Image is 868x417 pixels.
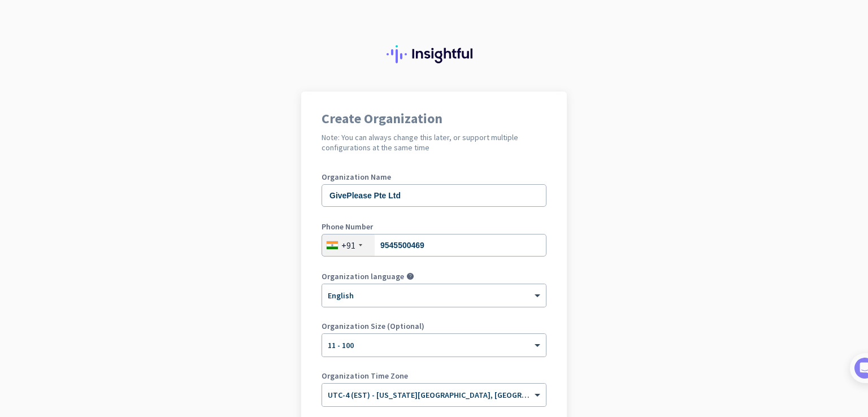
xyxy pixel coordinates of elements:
label: Phone Number [322,223,546,231]
input: 74104 10123 [322,234,546,257]
label: Organization Time Zone [322,372,546,380]
img: Insightful [387,45,481,63]
h1: Create Organization [322,112,546,125]
i: help [406,272,414,280]
label: Organization Name [322,173,546,181]
input: What is the name of your organization? [322,184,546,207]
div: +91 [341,240,355,251]
h2: Note: You can always change this later, or support multiple configurations at the same time [322,132,546,153]
label: Organization Size (Optional) [322,322,546,330]
label: Organization language [322,272,404,280]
